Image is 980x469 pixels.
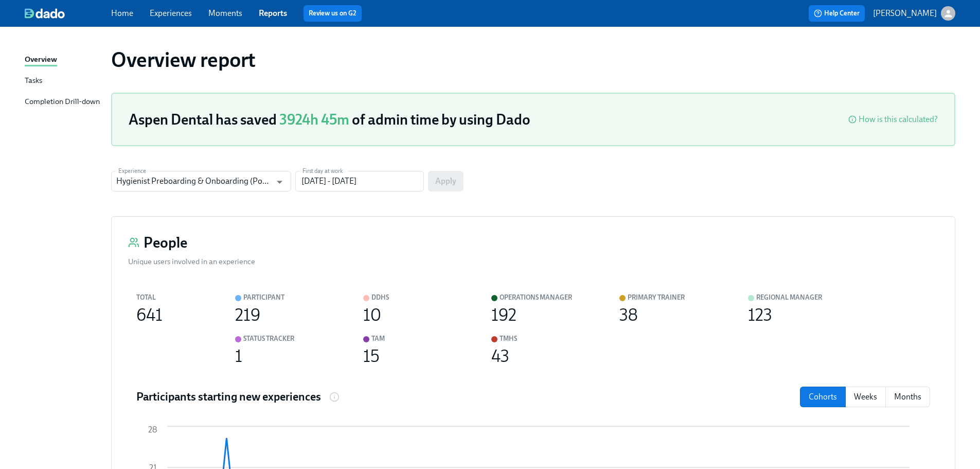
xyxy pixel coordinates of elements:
div: 219 [235,309,260,321]
a: Home [111,8,133,18]
h3: People [144,233,187,252]
div: 38 [619,309,638,321]
button: months [885,387,930,407]
div: 15 [363,351,380,362]
div: 10 [363,309,381,321]
button: cohorts [800,387,846,407]
div: Primary Trainer [628,292,685,303]
div: Operations Manager [500,292,572,303]
a: dado [25,8,111,19]
button: [PERSON_NAME] [873,6,955,21]
p: Months [894,391,921,403]
div: 192 [491,309,516,321]
button: Help Center [809,5,865,22]
h1: Overview report [111,47,256,72]
div: Total [136,292,156,303]
button: Review us on G2 [304,5,362,22]
img: dado [25,8,65,19]
a: Completion Drill-down [25,96,103,109]
svg: Number of participants that started this experience in each cohort, week or month [329,392,340,402]
p: [PERSON_NAME] [873,8,937,19]
div: 123 [748,309,772,321]
div: 1 [235,351,242,362]
p: Weeks [854,391,877,403]
tspan: 28 [148,425,157,435]
div: Regional Manager [756,292,822,303]
div: 641 [136,309,163,321]
div: Unique users involved in an experience [128,256,255,267]
p: Cohorts [809,391,837,403]
div: TAM [371,333,385,344]
h4: Participants starting new experiences [136,389,321,405]
div: Status Tracker [243,333,294,344]
span: 3924h 45m [279,111,349,128]
a: Reports [259,8,287,18]
div: Completion Drill-down [25,96,100,109]
div: Tasks [25,75,42,88]
div: Participant [243,292,284,303]
button: Open [272,174,288,190]
div: DDHS [371,292,389,303]
a: Tasks [25,75,103,88]
a: Overview [25,54,103,66]
span: Help Center [814,8,860,19]
div: date filter [800,387,930,407]
div: How is this calculated? [859,114,938,125]
div: TMHS [500,333,517,344]
a: Experiences [150,8,192,18]
h3: Aspen Dental has saved of admin time by using Dado [129,110,530,129]
button: weeks [845,387,886,407]
a: Moments [208,8,242,18]
div: 43 [491,351,509,362]
a: Review us on G2 [309,8,357,19]
div: Overview [25,54,57,66]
